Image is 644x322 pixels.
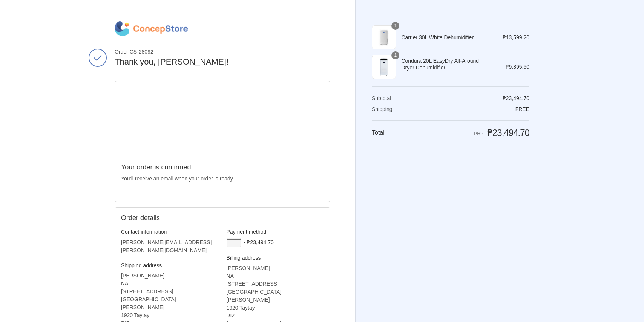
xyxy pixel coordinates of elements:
[115,48,330,55] span: Order CS-28092
[503,95,529,101] span: ₱23,494.70
[515,106,529,112] span: Free
[121,262,219,269] h3: Shipping address
[503,34,529,40] span: ₱13,599.20
[506,64,530,70] span: ₱9,895.50
[121,214,222,222] h2: Order details
[391,51,399,59] span: 1
[401,57,492,71] span: Condura 20L EasyDry All-Around Dryer Dehumidifier
[121,228,219,235] h3: Contact information
[121,239,212,253] bdo: [PERSON_NAME][EMAIL_ADDRESS][PERSON_NAME][DOMAIN_NAME]
[227,254,324,261] h3: Billing address
[115,57,330,68] h2: Thank you, [PERSON_NAME]!
[372,95,411,102] th: Subtotal
[372,55,396,79] img: condura-easy-dry-dehumidifier-full-view-concepstore.ph
[115,21,188,36] img: ConcepStore
[372,129,385,136] span: Total
[372,106,393,112] span: Shipping
[227,228,324,235] h3: Payment method
[244,239,274,245] span: - ₱23,494.70
[121,163,324,172] h2: Your order is confirmed
[121,175,324,183] p: You’ll receive an email when your order is ready.
[401,34,492,41] span: Carrier 30L White Dehumidifier
[487,128,529,138] span: ₱23,494.70
[115,81,330,157] iframe: Google map displaying pin point of shipping address: Taytay, Rizal
[391,22,399,30] span: 1
[372,25,396,49] img: carrier-dehumidifier-30-liter-full-view-concepstore
[474,131,483,136] span: PHP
